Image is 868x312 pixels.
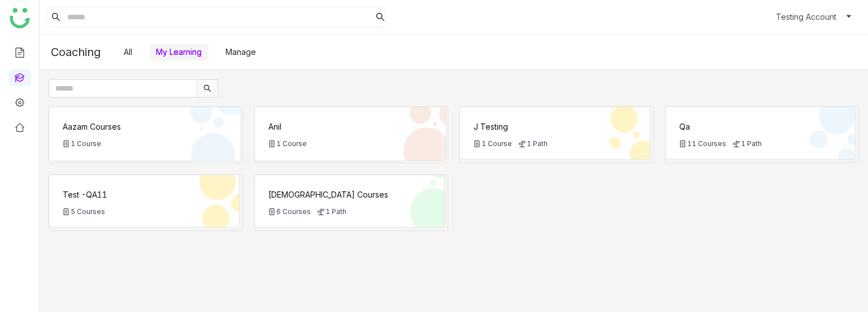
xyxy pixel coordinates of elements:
a: All [124,47,132,57]
button: account_circleTesting Account [756,8,854,26]
div: Test -QA11 [63,189,225,200]
div: 6 Courses [268,207,311,216]
div: Aazam Courses [63,121,227,133]
div: j testing [474,121,636,133]
div: 1 Course [268,139,307,148]
i: account_circle [758,10,771,24]
div: Qa [679,121,842,133]
span: Testing Account [776,11,836,23]
img: logo [10,8,30,28]
div: 1 Path [519,139,548,148]
div: 1 Course [63,139,101,148]
div: Coaching [51,39,118,66]
div: 11 Courses [679,139,726,148]
div: 1 Path [733,139,762,148]
div: [DEMOGRAPHIC_DATA] Courses [268,189,431,200]
a: Manage [225,47,256,57]
div: Anil [268,121,433,133]
div: 5 Courses [63,207,105,216]
a: My Learning [156,47,202,57]
div: 1 Path [318,207,346,216]
div: 1 Course [474,139,512,148]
